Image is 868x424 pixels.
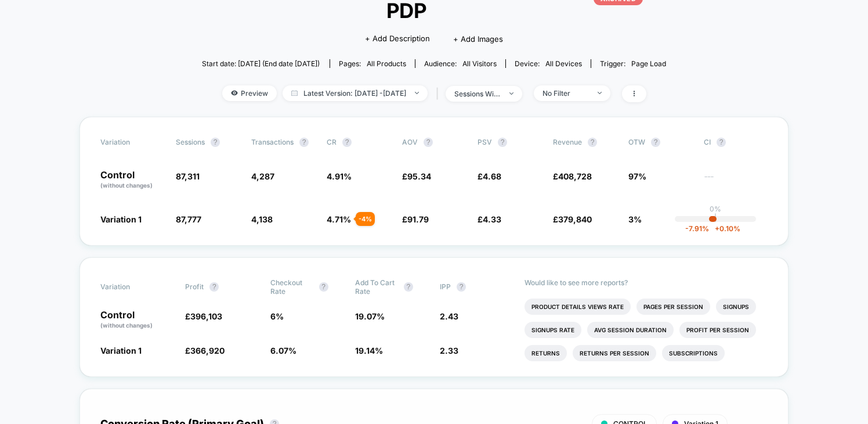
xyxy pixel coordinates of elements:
[525,278,768,287] p: Would like to see more reports?
[553,214,592,224] span: £
[176,214,201,224] span: 87,777
[573,345,656,361] li: Returns Per Session
[498,138,507,147] button: ?
[327,171,352,181] span: 4.91 %
[553,171,592,181] span: £
[283,85,428,101] span: Latest Version: [DATE] - [DATE]
[505,59,591,68] span: Device:
[685,224,709,233] span: -7.91 %
[339,59,406,68] div: Pages:
[453,34,503,44] span: + Add Images
[100,182,153,189] span: (without changes)
[714,213,717,222] p: |
[100,310,173,330] p: Control
[407,171,431,181] span: 95.34
[542,89,589,98] div: No Filter
[717,138,726,147] button: ?
[628,214,642,224] span: 3%
[704,138,768,147] span: CI
[483,171,501,181] span: 4.68
[327,214,351,224] span: 4.71 %
[525,345,567,361] li: Returns
[355,278,398,296] span: Add To Cart Rate
[509,92,513,95] img: end
[251,214,273,224] span: 4,138
[185,346,225,355] span: £
[251,138,294,146] span: Transactions
[211,138,220,147] button: ?
[716,299,756,315] li: Signups
[710,204,721,213] p: 0%
[222,85,277,101] span: Preview
[631,59,666,68] span: Page Load
[558,171,592,181] span: 408,728
[478,138,492,146] span: PSV
[319,282,328,292] button: ?
[588,138,597,147] button: ?
[553,138,582,146] span: Revenue
[662,345,725,361] li: Subscriptions
[462,59,497,68] span: All Visitors
[367,59,406,68] span: all products
[100,138,164,147] span: Variation
[457,282,466,292] button: ?
[209,282,219,292] button: ?
[636,299,710,315] li: Pages Per Session
[355,311,385,321] span: 19.07 %
[628,138,692,147] span: OTW
[478,214,501,224] span: £
[100,170,164,190] p: Control
[190,346,225,355] span: 366,920
[404,282,413,292] button: ?
[600,59,666,68] div: Trigger:
[202,59,320,68] span: Start date: [DATE] (End date [DATE])
[402,171,431,181] span: £
[299,138,309,147] button: ?
[525,299,631,315] li: Product Details Views Rate
[176,171,200,181] span: 87,311
[483,214,501,224] span: 4.33
[342,138,352,147] button: ?
[478,171,501,181] span: £
[651,138,660,147] button: ?
[356,212,375,226] div: - 4 %
[704,173,768,190] span: ---
[440,346,458,355] span: 2.33
[454,89,501,98] div: sessions with impression
[185,311,222,321] span: £
[598,92,602,94] img: end
[545,59,582,68] span: all devices
[424,138,433,147] button: ?
[355,346,383,355] span: 19.14 %
[100,278,164,296] span: Variation
[270,278,313,296] span: Checkout Rate
[440,282,451,291] span: IPP
[628,171,646,181] span: 97%
[100,214,142,224] span: Variation 1
[715,224,719,233] span: +
[100,346,142,355] span: Variation 1
[185,282,204,291] span: Profit
[407,214,429,224] span: 91.79
[365,33,430,45] span: + Add Description
[176,138,205,146] span: Sessions
[679,322,756,338] li: Profit Per Session
[402,138,418,146] span: AOV
[402,214,429,224] span: £
[100,322,153,329] span: (without changes)
[558,214,592,224] span: 379,840
[327,138,337,146] span: CR
[433,85,446,102] span: |
[291,90,298,96] img: calendar
[415,92,419,94] img: end
[270,346,296,355] span: 6.07 %
[251,171,274,181] span: 4,287
[440,311,458,321] span: 2.43
[587,322,674,338] li: Avg Session Duration
[525,322,581,338] li: Signups Rate
[424,59,497,68] div: Audience:
[190,311,222,321] span: 396,103
[709,224,740,233] span: 0.10 %
[270,311,284,321] span: 6 %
